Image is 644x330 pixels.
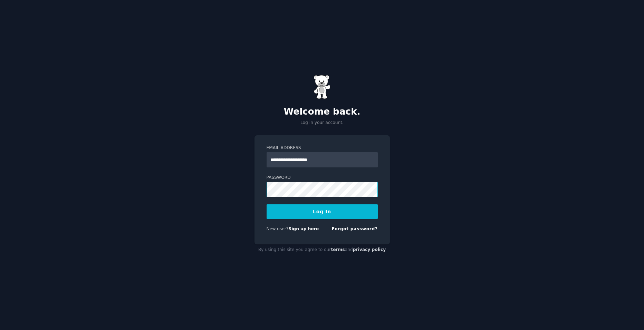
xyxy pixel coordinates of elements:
[331,247,345,252] a: terms
[254,106,390,117] h2: Welcome back.
[267,175,378,181] label: Password
[267,204,378,219] button: Log In
[267,145,378,151] label: Email Address
[267,226,289,231] span: New user?
[254,244,390,255] div: By using this site you agree to our and
[254,120,390,126] p: Log in your account.
[288,226,319,231] a: Sign up here
[314,75,331,99] img: Gummy Bear
[353,247,386,252] a: privacy policy
[332,226,378,231] a: Forgot password?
